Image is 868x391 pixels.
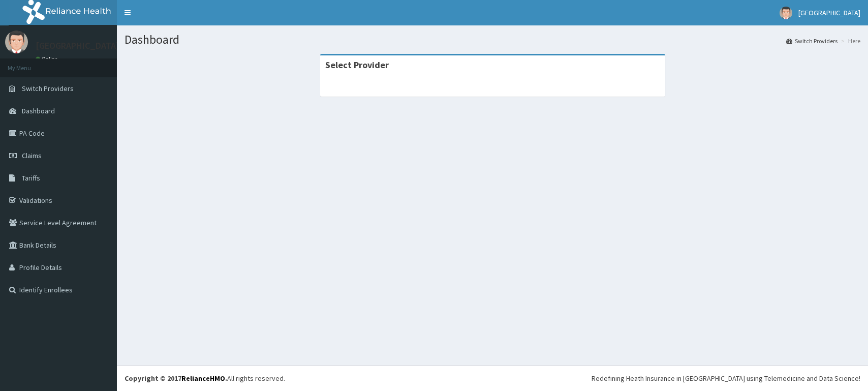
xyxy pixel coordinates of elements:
[325,59,389,71] strong: Select Provider
[181,374,225,383] a: RelianceHMO
[592,373,860,383] div: Redefining Heath Insurance in [GEOGRAPHIC_DATA] using Telemedicine and Data Science!
[36,41,119,50] p: [GEOGRAPHIC_DATA]
[125,33,860,46] h1: Dashboard
[36,55,60,63] a: Online
[117,365,868,391] footer: All rights reserved.
[5,31,28,53] img: User Image
[22,106,55,115] span: Dashboard
[125,374,227,383] strong: Copyright © 2017 .
[22,173,40,183] span: Tariffs
[22,151,42,160] span: Claims
[786,37,838,45] a: Switch Providers
[798,8,860,17] span: [GEOGRAPHIC_DATA]
[780,7,792,19] img: User Image
[839,37,860,45] li: Here
[22,84,74,93] span: Switch Providers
